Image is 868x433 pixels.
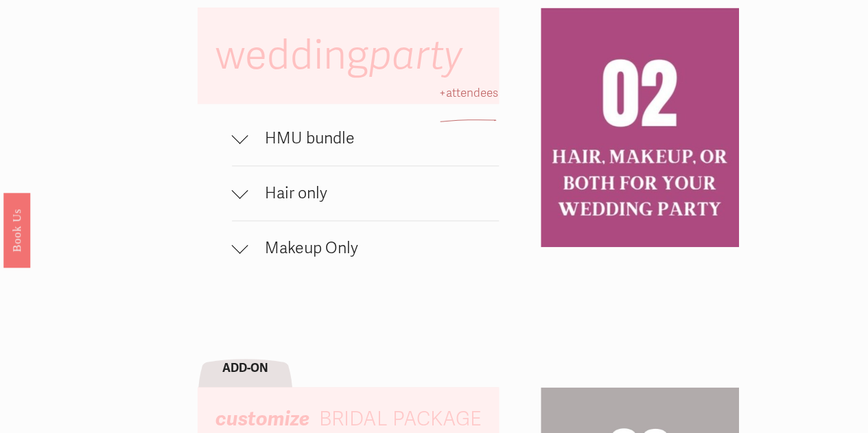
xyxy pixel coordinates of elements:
[248,128,499,148] span: HMU bundle
[248,183,499,203] span: Hair only
[222,361,268,375] strong: ADD-ON
[438,86,445,100] span: +
[215,31,471,80] span: wedding
[232,111,499,165] button: HMU bundle
[3,192,30,267] a: Book Us
[445,86,497,100] span: attendees
[248,238,499,258] span: Makeup Only
[319,407,482,431] span: BRIDAL PACKAGE
[368,31,462,80] em: party
[232,166,499,220] button: Hair only
[232,221,499,275] button: Makeup Only
[215,406,309,431] em: customize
